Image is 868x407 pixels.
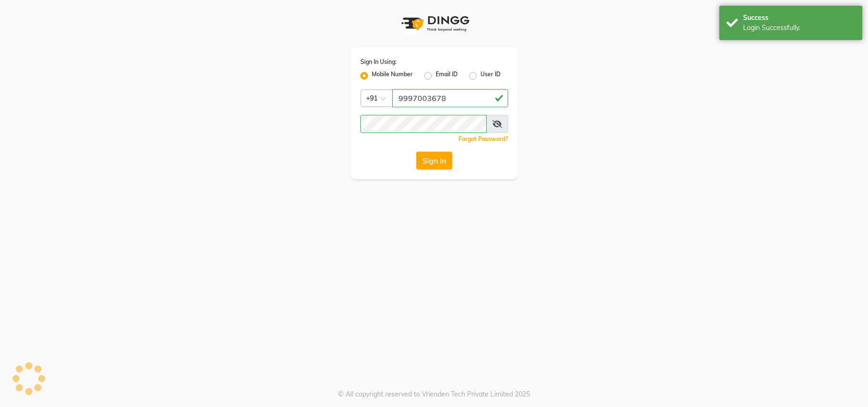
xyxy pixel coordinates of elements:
label: Sign In Using: [360,58,397,66]
div: Login Successfully. [743,23,855,33]
label: Mobile Number [372,70,413,81]
img: logo1.svg [396,10,472,38]
label: User ID [480,70,500,81]
div: Success [743,13,855,23]
a: Forgot Password? [459,135,508,142]
label: Email ID [436,70,458,81]
button: Sign In [416,152,452,170]
input: Username [360,115,487,133]
input: Username [392,89,508,107]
